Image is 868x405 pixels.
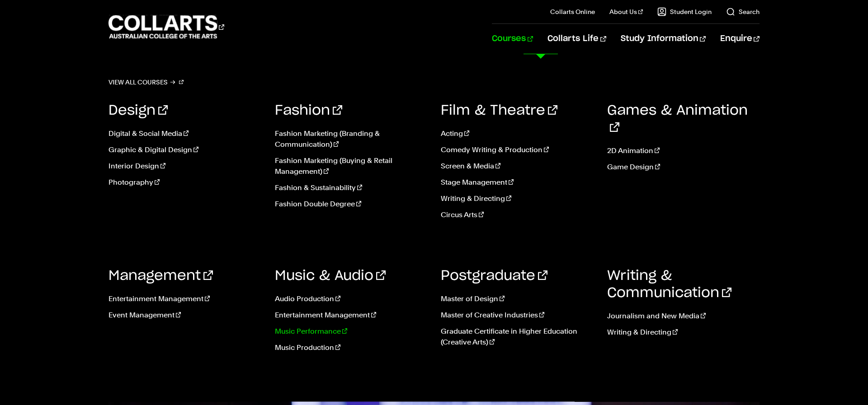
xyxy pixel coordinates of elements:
[547,24,606,54] a: Collarts Life
[108,144,261,155] a: Graphic & Digital Design
[607,104,748,135] a: Games & Animation
[441,193,594,204] a: Writing & Directing
[550,7,595,16] a: Collarts Online
[275,293,428,304] a: Audio Production
[441,326,594,348] a: Graduate Certificate in Higher Education (Creative Arts)
[441,128,594,139] a: Acting
[657,7,712,16] a: Student Login
[108,177,261,188] a: Photography
[108,76,184,88] a: View all courses
[275,128,428,150] a: Fashion Marketing (Branding & Communication)
[441,161,594,172] a: Screen & Media
[720,24,759,54] a: Enquire
[621,24,706,54] a: Study Information
[492,24,533,54] a: Courses
[441,144,594,155] a: Comedy Writing & Production
[607,145,760,156] a: 2D Animation
[441,104,557,117] a: Film & Theatre
[108,128,261,139] a: Digital & Social Media
[275,182,428,193] a: Fashion & Sustainability
[441,269,547,283] a: Postgraduate
[275,104,342,117] a: Fashion
[607,269,731,300] a: Writing & Communication
[275,326,428,337] a: Music Performance
[108,104,168,117] a: Design
[441,177,594,188] a: Stage Management
[607,162,760,172] a: Game Design
[275,155,428,177] a: Fashion Marketing (Buying & Retail Management)
[441,209,594,220] a: Circus Arts
[108,269,213,283] a: Management
[108,310,261,321] a: Event Management
[441,310,594,321] a: Master of Creative Industries
[108,161,261,172] a: Interior Design
[609,7,643,16] a: About Us
[275,199,428,209] a: Fashion Double Degree
[726,7,759,16] a: Search
[275,342,428,353] a: Music Production
[441,293,594,304] a: Master of Design
[108,293,261,304] a: Entertainment Management
[108,14,224,40] div: Go to homepage
[607,311,760,321] a: Journalism and New Media
[275,269,386,283] a: Music & Audio
[275,310,428,321] a: Entertainment Management
[607,327,760,338] a: Writing & Directing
